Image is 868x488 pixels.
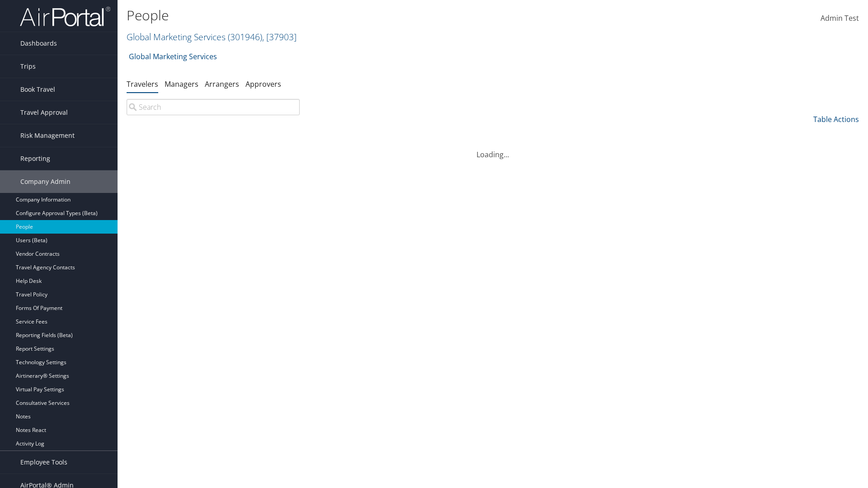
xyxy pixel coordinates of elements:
a: Arrangers [205,79,239,89]
a: Global Marketing Services [127,31,297,43]
a: Approvers [245,79,281,89]
img: airportal-logo.png [20,6,110,27]
a: Admin Test [821,5,859,33]
a: Travelers [127,79,158,89]
span: Travel Approval [20,101,68,124]
a: Global Marketing Services [129,47,217,66]
span: ( 301946 ) [228,31,262,43]
a: Managers [165,79,198,89]
span: Employee Tools [20,451,67,474]
div: Loading... [127,138,859,160]
span: Company Admin [20,170,71,193]
span: , [ 37903 ] [262,31,297,43]
span: Dashboards [20,32,57,55]
span: Risk Management [20,124,75,147]
input: Search [127,99,300,115]
h1: People [127,6,615,25]
a: Table Actions [813,114,859,124]
span: Book Travel [20,78,55,101]
span: Admin Test [821,13,859,23]
span: Reporting [20,147,50,170]
span: Trips [20,55,36,78]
